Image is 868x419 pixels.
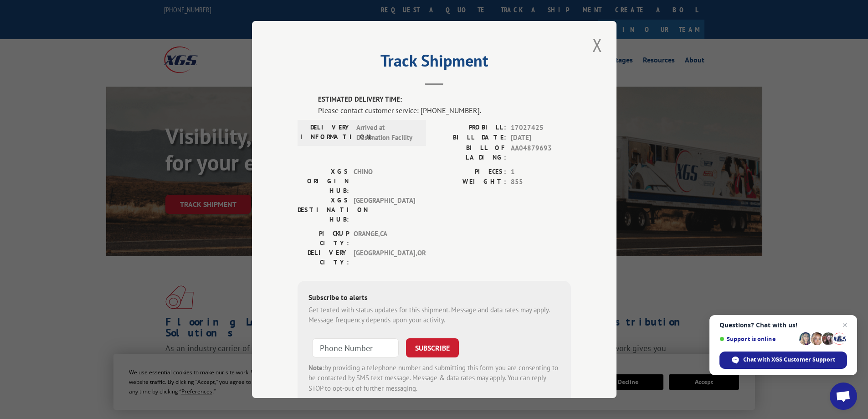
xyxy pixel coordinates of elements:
span: [DATE] [511,133,571,143]
label: DELIVERY CITY: [298,248,349,267]
span: Arrived at Destination Facility [356,123,418,143]
span: Support is online [719,336,796,342]
span: ORANGE , CA [354,229,415,248]
label: PROBILL: [434,123,506,133]
span: AA04879693 [511,143,571,162]
span: Chat with XGS Customer Support [719,352,847,369]
label: PICKUP CITY: [298,229,349,248]
input: Phone Number [312,338,399,357]
div: Get texted with status updates for this shipment. Message and data rates may apply. Message frequ... [308,305,560,326]
a: Open chat [830,383,857,410]
span: [GEOGRAPHIC_DATA] [354,196,415,224]
label: BILL OF LADING: [434,143,506,162]
strong: Note: [308,363,324,372]
span: [GEOGRAPHIC_DATA] , OR [354,248,415,267]
div: Please contact customer service: [PHONE_NUMBER]. [318,105,571,116]
label: XGS ORIGIN HUB: [298,167,349,196]
span: 855 [511,177,571,187]
label: PIECES: [434,167,506,177]
span: Questions? Chat with us! [719,321,847,329]
div: Subscribe to alerts [308,292,560,305]
span: 1 [511,167,571,177]
label: BILL DATE: [434,133,506,143]
label: WEIGHT: [434,177,506,187]
button: SUBSCRIBE [406,338,459,357]
span: Chat with XGS Customer Support [743,356,835,364]
label: ESTIMATED DELIVERY TIME: [318,94,571,105]
span: CHINO [354,167,415,196]
button: Close modal [590,32,605,57]
span: 17027425 [511,123,571,133]
h2: Track Shipment [298,54,571,72]
label: DELIVERY INFORMATION: [300,123,352,143]
label: XGS DESTINATION HUB: [298,196,349,224]
div: by providing a telephone number and submitting this form you are consenting to be contacted by SM... [308,363,560,394]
